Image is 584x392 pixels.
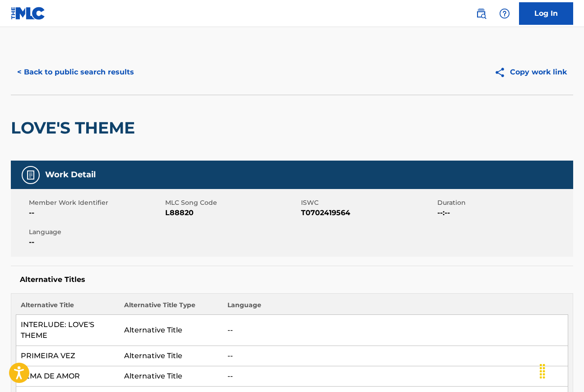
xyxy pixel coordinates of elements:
[120,366,223,387] td: Alternative Title
[476,8,487,19] img: search
[488,61,573,83] button: Copy work link
[437,208,571,218] span: --:--
[519,2,573,25] a: Log In
[29,198,163,208] span: Member Work Identifier
[223,366,568,387] td: --
[223,300,568,315] th: Language
[16,300,120,315] th: Alternative Title
[11,61,140,83] button: < Back to public search results
[120,346,223,366] td: Alternative Title
[535,358,550,385] div: Drag
[496,5,514,23] div: Help
[29,208,163,218] span: --
[16,366,120,387] td: TEMA DE AMOR
[301,208,435,218] span: T0702419564
[472,5,490,23] a: Public Search
[165,208,299,218] span: L88820
[223,315,568,346] td: --
[11,118,139,138] h2: LOVE'S THEME
[494,67,510,78] img: Copy work link
[437,198,571,208] span: Duration
[120,300,223,315] th: Alternative Title Type
[25,170,36,180] img: Work Detail
[29,237,163,248] span: --
[11,7,46,20] img: MLC Logo
[16,315,120,346] td: INTERLUDE: LOVE'S THEME
[539,349,584,392] iframe: Chat Widget
[45,170,96,180] h5: Work Detail
[16,346,120,366] td: PRIMEIRA VEZ
[29,227,163,237] span: Language
[499,8,510,19] img: help
[223,346,568,366] td: --
[20,275,564,284] h5: Alternative Titles
[165,198,299,208] span: MLC Song Code
[120,315,223,346] td: Alternative Title
[301,198,435,208] span: ISWC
